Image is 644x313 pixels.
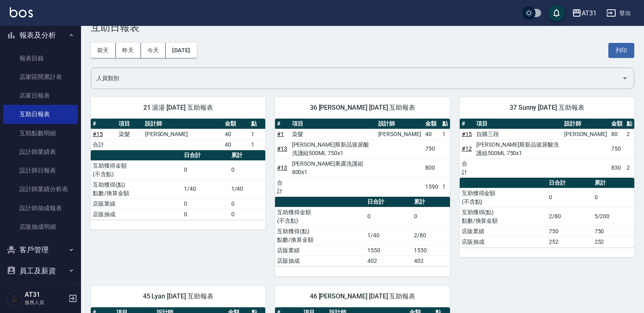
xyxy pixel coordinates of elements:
[460,119,474,129] th: #
[285,104,440,112] span: 36 [PERSON_NAME] [DATE] 互助報表
[3,86,78,105] a: 店家日報表
[462,131,472,137] a: #15
[91,209,182,219] td: 店販抽成
[365,256,412,266] td: 402
[223,119,249,129] th: 金額
[3,180,78,198] a: 設計師業績分析表
[3,239,78,260] button: 客戶管理
[618,72,631,85] button: Open
[91,119,265,150] table: a dense table
[25,299,66,306] p: 服務人員
[582,8,597,18] div: AT31
[609,119,625,129] th: 金額
[3,217,78,236] a: 店販抽成明細
[412,207,450,226] td: 0
[91,198,182,209] td: 店販業績
[91,160,182,179] td: 互助獲得金額 (不含點)
[182,198,229,209] td: 0
[275,207,365,226] td: 互助獲得金額 (不含點)
[376,119,423,129] th: 設計師
[223,139,249,150] td: 40
[91,43,116,58] button: 前天
[223,129,249,139] td: 40
[3,124,78,143] a: 互助點數明細
[547,188,592,207] td: 0
[469,104,625,112] span: 37 Sunny [DATE] 互助報表
[423,177,440,196] td: 1590
[277,145,287,152] a: #13
[460,119,634,178] table: a dense table
[3,281,78,302] button: 紅利點數設定
[365,226,412,245] td: 1/40
[423,119,440,129] th: 金額
[593,226,634,236] td: 750
[3,49,78,68] a: 報表目錄
[6,290,23,307] img: Person
[91,119,117,129] th: #
[3,105,78,123] a: 互助日報表
[229,160,266,179] td: 0
[593,236,634,247] td: 252
[275,245,365,256] td: 店販業績
[603,6,634,21] button: 登出
[91,139,117,150] td: 合計
[93,131,103,137] a: #15
[474,129,562,139] td: 自購三段
[25,291,66,299] h5: AT31
[275,226,365,245] td: 互助獲得(點) 點數/換算金額
[229,209,266,219] td: 0
[412,245,450,256] td: 1550
[182,209,229,219] td: 0
[460,236,547,247] td: 店販抽成
[547,207,592,226] td: 2/80
[412,256,450,266] td: 402
[625,158,634,177] td: 2
[94,71,618,85] input: 人員名稱
[412,197,450,207] th: 累計
[593,178,634,188] th: 累計
[182,160,229,179] td: 0
[249,129,266,139] td: 1
[609,158,625,177] td: 830
[290,119,376,129] th: 項目
[547,236,592,247] td: 252
[3,25,78,46] button: 報表及分析
[91,179,182,198] td: 互助獲得(點) 點數/換算金額
[460,226,547,236] td: 店販業績
[460,207,547,226] td: 互助獲得(點) 點數/換算金額
[275,119,450,197] table: a dense table
[562,119,609,129] th: 設計師
[440,177,450,196] td: 1
[229,150,266,161] th: 累計
[562,129,609,139] td: [PERSON_NAME]
[365,245,412,256] td: 1550
[100,104,256,112] span: 21 湯湯 [DATE] 互助報表
[474,139,562,158] td: [PERSON_NAME]斯新品玻尿酸洗護組500ML 750x1
[423,129,440,139] td: 40
[440,119,450,129] th: 點
[100,292,256,300] span: 45 Lyan [DATE] 互助報表
[460,158,474,177] td: 合計
[3,199,78,217] a: 設計師抽成報表
[143,129,223,139] td: [PERSON_NAME]
[229,198,266,209] td: 0
[91,150,265,220] table: a dense table
[608,43,634,58] button: 列印
[460,178,634,247] table: a dense table
[593,188,634,207] td: 0
[275,256,365,266] td: 店販抽成
[182,150,229,161] th: 日合計
[285,292,440,300] span: 46 [PERSON_NAME] [DATE] 互助報表
[625,119,634,129] th: 點
[290,158,376,177] td: [PERSON_NAME]果露洗護組 800x1
[625,129,634,139] td: 2
[3,68,78,86] a: 店家區間累計表
[290,139,376,158] td: [PERSON_NAME]斯新品玻尿酸洗護組500ML 750x1
[117,119,143,129] th: 項目
[10,7,33,17] img: Logo
[3,161,78,180] a: 設計師日報表
[3,143,78,161] a: 設計師業績表
[365,197,412,207] th: 日合計
[423,158,440,177] td: 800
[277,131,284,137] a: #1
